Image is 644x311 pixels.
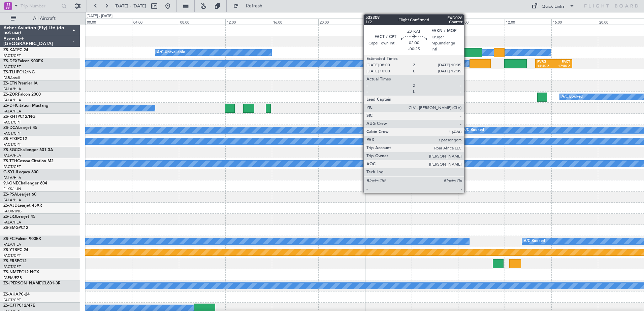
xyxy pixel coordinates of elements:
[3,175,21,180] a: FALA/HLA
[3,170,38,174] a: G-SYLJLegacy 600
[537,64,554,69] div: 14:40 Z
[412,19,458,25] div: 04:00
[463,125,484,135] div: A/C Booked
[3,53,21,58] a: FACT/CPT
[3,98,21,103] a: FALA/HLA
[542,3,565,10] div: Quick Links
[3,109,21,114] a: FALA/HLA
[272,19,318,25] div: 16:00
[3,237,15,241] span: ZS-FCI
[86,19,132,25] div: 00:00
[3,115,18,119] span: ZS-KHT
[3,304,17,308] span: ZS-CJT
[230,1,270,11] button: Refresh
[3,75,20,80] a: FABA/null
[554,60,570,64] div: FACT
[3,93,41,97] a: ZS-ZORFalcon 2000
[240,4,268,8] span: Refresh
[561,92,583,102] div: A/C Booked
[3,181,18,185] span: 9J-ONE
[3,81,18,85] span: ZS-ETN
[3,259,17,263] span: ZS-ERS
[225,19,272,25] div: 12:00
[3,193,17,197] span: ZS-PSA
[3,304,35,308] a: ZS-CJTPC12/47E
[3,186,21,192] a: FLKK/LUN
[3,81,38,85] a: ZS-ETNPremier IA
[7,13,73,24] button: All Aircraft
[3,48,28,52] a: ZS-KATPC-24
[3,164,21,169] a: FACT/CPT
[366,13,392,19] div: [DATE] - [DATE]
[3,209,22,214] a: FAOR/JNB
[3,298,21,303] a: FACT/CPT
[3,148,53,152] a: ZS-SGCChallenger 601-3A
[3,142,21,147] a: FACT/CPT
[3,159,17,163] span: ZS-TTH
[554,64,570,69] div: 17:50 Z
[115,3,146,9] span: [DATE] - [DATE]
[528,1,578,11] button: Quick Links
[3,137,27,141] a: ZS-FTGPC12
[3,70,35,74] a: ZS-TLHPC12/NG
[3,275,22,280] a: FAPM/PZB
[21,1,59,11] input: Trip Number
[3,253,21,258] a: FACT/CPT
[3,270,39,274] a: ZS-NMZPC12 NGX
[3,242,21,247] a: FALA/HLA
[3,153,21,158] a: FALA/HLA
[3,59,18,63] span: ZS-DEX
[524,236,545,246] div: A/C Booked
[132,19,179,25] div: 04:00
[3,292,30,297] a: ZS-AHAPC-24
[179,19,225,25] div: 08:00
[3,70,17,74] span: ZS-TLH
[3,292,19,297] span: ZS-AHA
[3,126,18,130] span: ZS-DCA
[3,198,21,203] a: FALA/HLA
[3,215,16,219] span: ZS-LRJ
[157,47,185,58] div: A/C Unavailable
[3,93,18,97] span: ZS-ZOR
[3,64,21,69] a: FACT/CPT
[3,104,16,108] span: ZS-DFI
[3,215,35,219] a: ZS-LRJLearjet 45
[437,47,464,58] div: A/C Unavailable
[3,115,35,119] a: ZS-KHTPC12/NG
[3,120,21,125] a: FACT/CPT
[3,159,54,163] a: ZS-TTHCessna Citation M2
[18,16,71,21] span: All Aircraft
[3,170,17,174] span: G-SYLJ
[3,204,18,208] span: ZS-AJD
[458,19,505,25] div: 08:00
[3,270,19,274] span: ZS-NMZ
[3,59,43,63] a: ZS-DEXFalcon 900EX
[318,19,365,25] div: 20:00
[365,19,412,25] div: 00:00
[3,264,21,269] a: FACT/CPT
[3,226,19,230] span: ZS-SMG
[3,237,41,241] a: ZS-FCIFalcon 900EX
[3,181,47,185] a: 9J-ONEChallenger 604
[3,193,36,197] a: ZS-PSALearjet 60
[3,226,28,230] a: ZS-SMGPC12
[551,19,598,25] div: 16:00
[3,48,17,52] span: ZS-KAT
[3,148,18,152] span: ZS-SGC
[3,204,42,208] a: ZS-AJDLearjet 45XR
[3,126,37,130] a: ZS-DCALearjet 45
[3,137,17,141] span: ZS-FTG
[3,248,17,252] span: ZS-YTB
[3,104,49,108] a: ZS-DFICitation Mustang
[3,281,61,285] a: ZS-[PERSON_NAME]CL601-3R
[3,220,21,225] a: FALA/HLA
[505,19,551,25] div: 12:00
[3,87,21,92] a: FALA/HLA
[3,131,21,136] a: FACT/CPT
[3,259,27,263] a: ZS-ERSPC12
[3,281,42,285] span: ZS-[PERSON_NAME]
[3,248,28,252] a: ZS-YTBPC-24
[537,60,554,64] div: FVRG
[87,13,112,19] div: [DATE] - [DATE]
